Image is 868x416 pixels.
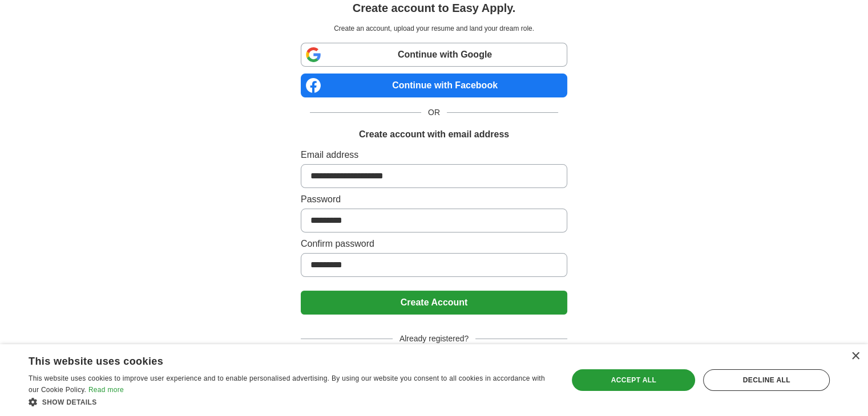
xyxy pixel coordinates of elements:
a: Continue with Google [301,43,567,67]
span: This website uses cookies to improve user experience and to enable personalised advertising. By u... [29,374,545,394]
span: Show details [42,398,97,406]
span: Already registered? [393,333,475,345]
div: Decline all [703,369,830,391]
div: Show details [29,396,552,407]
button: Create Account [301,291,567,315]
a: Continue with Facebook [301,74,567,97]
a: Read more, opens a new window [88,386,124,394]
div: Accept all [572,369,695,391]
div: This website uses cookies [29,351,523,368]
h1: Create account with email address [359,128,509,141]
label: Email address [301,148,567,162]
label: Confirm password [301,237,567,251]
div: Close [851,352,859,361]
label: Password [301,193,567,206]
p: Create an account, upload your resume and land your dream role. [303,23,565,34]
span: OR [421,107,447,119]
